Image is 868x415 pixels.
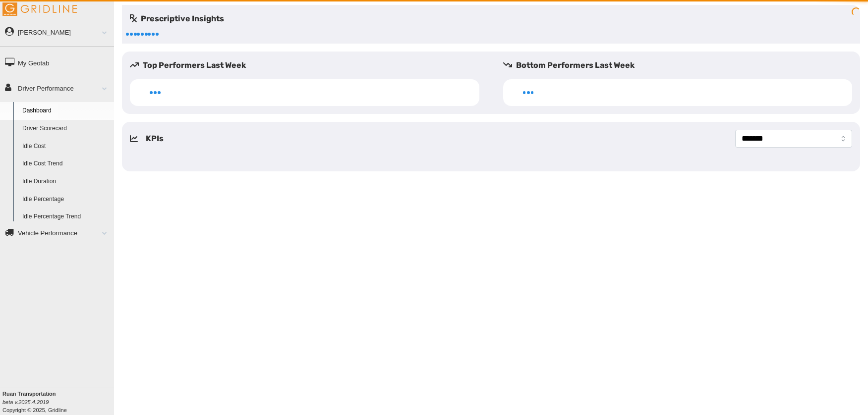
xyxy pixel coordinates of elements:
h5: Top Performers Last Week [130,59,487,71]
a: Idle Duration [18,173,114,191]
a: Driver Scorecard [18,120,114,138]
h5: Bottom Performers Last Week [503,59,861,71]
a: Idle Percentage [18,191,114,208]
img: Gridline [2,2,77,16]
i: beta v.2025.4.2019 [2,399,49,405]
h5: Prescriptive Insights [130,13,224,25]
a: Idle Percentage Trend [18,208,114,226]
div: Copyright © 2025, Gridline [2,390,114,414]
b: Ruan Transportation [2,391,56,397]
a: Idle Cost Trend [18,155,114,173]
h5: KPIs [146,133,164,145]
a: Idle Cost [18,138,114,156]
a: Dashboard [18,102,114,120]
